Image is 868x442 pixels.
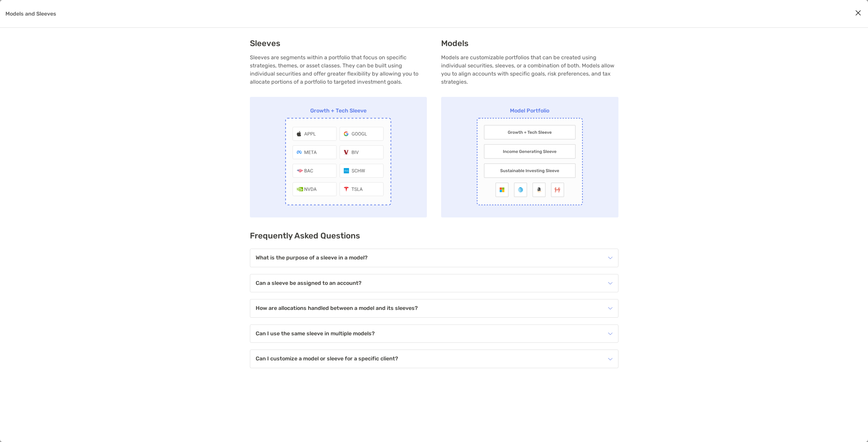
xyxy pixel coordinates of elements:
button: Close modal [853,8,863,18]
img: icon arrow [608,255,613,260]
h4: Can I customize a model or sleeve for a specific client? [256,356,398,362]
img: icon arrow [608,357,613,361]
h3: Models [441,39,618,48]
div: icon arrowWhat is the purpose of a sleeve in a model? [250,249,618,267]
p: Sleeves are segments within a portfolio that focus on specific strategies, themes, or asset class... [250,54,427,86]
img: Growth + Tech Sleeve [285,118,391,205]
img: icon arrow [608,331,613,336]
p: Model Portfolio [441,108,618,114]
p: Models and Sleeves [5,9,56,18]
img: icon arrow [608,281,613,286]
h4: Can I use the same sleeve in multiple models? [256,331,375,337]
p: Models are customizable portfolios that can be created using individual securities, sleeves, or a... [441,54,618,86]
h4: What is the purpose of a sleeve in a model? [256,255,368,261]
div: icon arrowCan I customize a model or sleeve for a specific client? [250,350,618,368]
div: icon arrowHow are allocations handled between a model and its sleeves? [250,299,618,317]
div: icon arrowCan I use the same sleeve in multiple models? [250,325,618,343]
img: icon arrow [608,306,613,311]
div: icon arrowCan a sleeve be assigned to an account? [250,274,618,292]
h3: Frequently Asked Questions [250,231,618,240]
h4: Can a sleeve be assigned to an account? [256,280,361,286]
h3: Sleeves [250,39,427,48]
img: Model Portfolio [477,118,583,205]
h4: How are allocations handled between a model and its sleeves? [256,306,418,311]
p: Growth + Tech Sleeve [250,108,427,114]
